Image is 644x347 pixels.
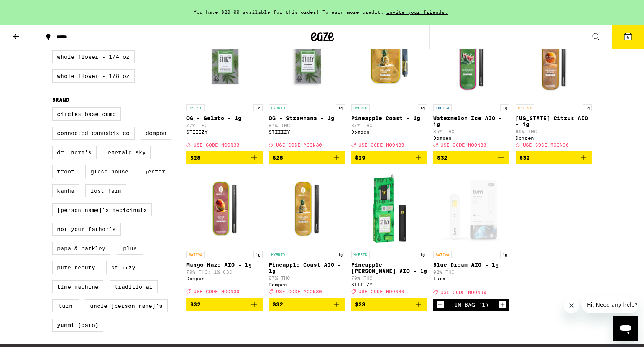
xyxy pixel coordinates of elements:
[186,262,263,268] p: Mango Haze AIO - 1g
[519,155,530,161] span: $32
[85,299,168,312] label: Uncle [PERSON_NAME]'s
[516,104,534,111] p: SATIVA
[418,251,427,258] p: 1g
[253,251,263,258] p: 1g
[436,301,444,309] button: Decrement
[351,104,370,111] p: HYBRID
[186,24,263,101] img: STIIIZY - OG - Gelato - 1g
[351,282,427,287] div: STIIIZY
[269,115,345,121] p: OG - Strawnana - 1g
[433,269,509,274] p: 92% THC
[500,251,509,258] p: 1g
[269,24,345,151] a: Open page for OG - Strawnana - 1g from STIIIZY
[418,104,427,111] p: 1g
[269,251,287,258] p: HYBRID
[351,298,427,311] button: Add to bag
[52,319,103,332] label: Yummi [DATE]
[336,251,345,258] p: 1g
[516,24,592,151] a: Open page for California Citrus AIO - 1g from Dompen
[269,123,345,128] p: 87% THC
[276,289,322,294] span: USE CODE MOON30
[269,276,345,281] p: 87% THC
[269,24,345,101] img: STIIIZY - OG - Strawnana - 1g
[52,165,79,178] label: Froot
[190,301,200,307] span: $32
[516,151,592,164] button: Add to bag
[433,170,509,299] a: Open page for Blue Dream AIO - 1g from turn
[117,242,143,255] label: PLUS
[351,276,427,281] p: 79% THC
[52,203,152,216] label: [PERSON_NAME]'s Medicinals
[186,298,263,311] button: Add to bag
[186,170,263,298] a: Open page for Mango Haze AIO - 1g from Dompen
[52,223,121,236] label: Not Your Father's
[351,151,427,164] button: Add to bag
[52,50,135,63] label: Whole Flower - 1/4 oz
[52,107,121,121] label: Circles Base Camp
[583,104,592,111] p: 1g
[194,289,240,294] span: USE CODE MOON30
[269,170,345,247] img: Dompen - Pineapple Coast AIO - 1g
[52,146,97,159] label: Dr. Norm's
[437,155,447,161] span: $32
[499,301,506,309] button: Increment
[269,262,345,274] p: Pineapple Coast AIO - 1g
[523,142,569,147] span: USE CODE MOON30
[351,129,427,134] div: Dompen
[269,170,345,298] a: Open page for Pineapple Coast AIO - 1g from Dompen
[351,24,427,101] img: Dompen - Pineapple Coast - 1g
[186,251,205,258] p: SATIVA
[351,123,427,128] p: 87% THC
[186,170,263,247] img: Dompen - Mango Haze AIO - 1g
[253,104,263,111] p: 1g
[110,280,158,293] label: Traditional
[358,289,404,294] span: USE CODE MOON30
[516,115,592,127] p: [US_STATE] Citrus AIO - 1g
[186,276,263,281] div: Dompen
[194,142,240,147] span: USE CODE MOON30
[627,35,629,40] span: 5
[186,123,263,128] p: 77% THC
[186,104,205,111] p: HYBRID
[336,104,345,111] p: 1g
[433,135,509,140] div: Dompen
[186,151,263,164] button: Add to bag
[358,142,404,147] span: USE CODE MOON30
[351,115,427,121] p: Pineapple Coast - 1g
[52,69,135,83] label: Whole Flower - 1/8 oz
[500,104,509,111] p: 1g
[194,10,384,15] span: You have $20.00 available for this order! To earn more credit,
[269,151,345,164] button: Add to bag
[564,298,579,313] iframe: Close message
[433,251,452,258] p: SATIVA
[516,24,592,101] img: Dompen - California Citrus AIO - 1g
[52,242,110,255] label: Papa & Barkley
[433,24,509,151] a: Open page for Watermelon Ice AIO - 1g from Dompen
[269,129,345,134] div: STIIIZY
[351,262,427,274] p: Pineapple [PERSON_NAME] AIO - 1g
[106,261,140,274] label: STIIIZY
[276,142,322,147] span: USE CODE MOON30
[186,269,263,274] p: 79% THC: 1% CBD
[582,296,638,313] iframe: Message from company
[190,155,200,161] span: $28
[52,261,100,274] label: Pure Beauty
[612,25,644,49] button: 5
[273,301,283,307] span: $32
[52,97,69,103] legend: Brand
[355,155,365,161] span: $29
[85,184,127,197] label: Lost Farm
[433,129,509,134] p: 85% THC
[433,115,509,127] p: Watermelon Ice AIO - 1g
[186,115,263,121] p: OG - Gelato - 1g
[52,299,79,312] label: turn
[433,24,509,101] img: Dompen - Watermelon Ice AIO - 1g
[440,290,486,295] span: USE CODE MOON30
[52,280,103,293] label: Time Machine
[355,301,365,307] span: $33
[351,170,427,247] img: STIIIZY - Pineapple Runtz AIO - 1g
[273,155,283,161] span: $28
[440,142,486,147] span: USE CODE MOON30
[433,151,509,164] button: Add to bag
